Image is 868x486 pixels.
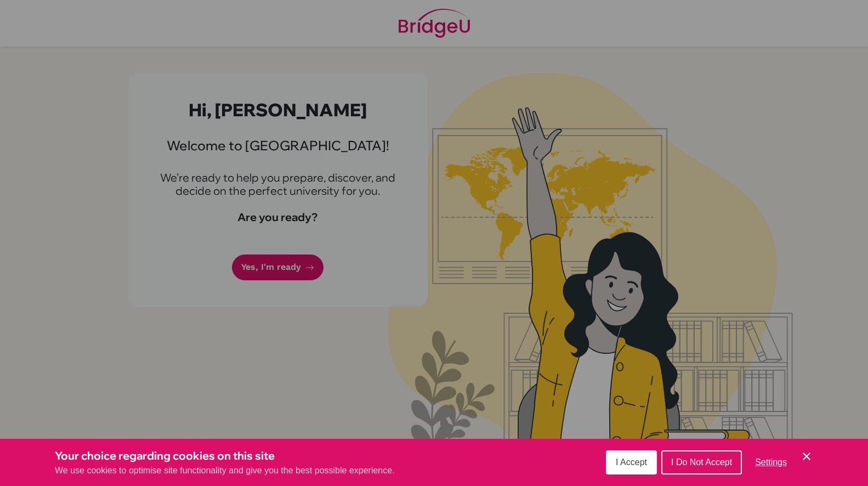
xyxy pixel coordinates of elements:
[55,464,395,477] p: We use cookies to optimise site functionality and give you the best possible experience.
[800,450,813,463] button: Save and close
[746,451,796,473] button: Settings
[755,457,787,467] span: Settings
[606,450,657,474] button: I Accept
[661,450,742,474] button: I Do Not Accept
[55,448,395,464] h3: Your choice regarding cookies on this site
[671,457,732,467] span: I Do Not Accept
[616,457,647,467] span: I Accept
